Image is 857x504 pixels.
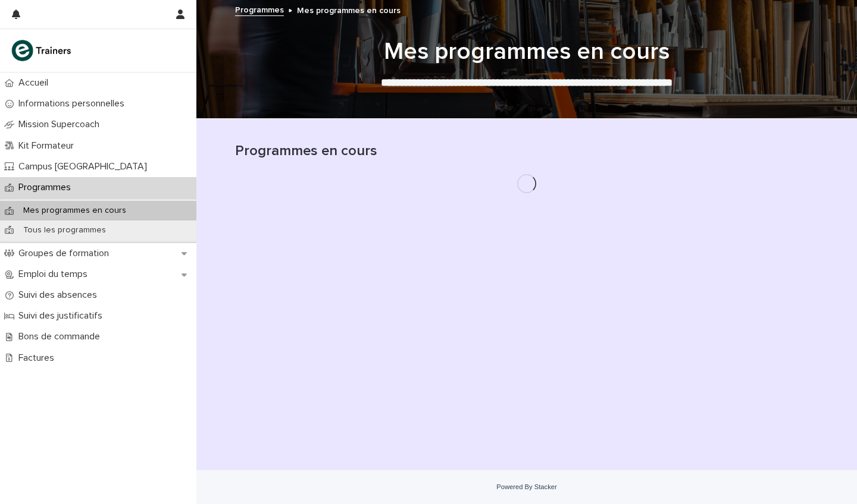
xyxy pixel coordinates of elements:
[14,289,107,301] p: Suivi des absences
[297,3,401,16] p: Mes programmes en cours
[235,37,818,66] h1: Mes programmes en cours
[14,140,83,152] p: Kit Formateur
[14,98,134,109] p: Informations personnelles
[14,248,118,259] p: Groupes de formation
[14,77,58,89] p: Accueil
[14,352,64,364] p: Factures
[14,310,112,322] p: Suivi des justificatifs
[14,269,97,280] p: Emploi du temps
[14,119,109,130] p: Mission Supercoach
[10,39,75,62] img: K0CqGN7SDeD6s4JG8KQk
[235,2,284,16] a: Programmes
[14,206,136,216] p: Mes programmes en cours
[496,483,556,490] a: Powered By Stacker
[14,182,80,193] p: Programmes
[14,161,157,172] p: Campus [GEOGRAPHIC_DATA]
[14,225,115,235] p: Tous les programmes
[235,143,818,160] h1: Programmes en cours
[14,331,110,342] p: Bons de commande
